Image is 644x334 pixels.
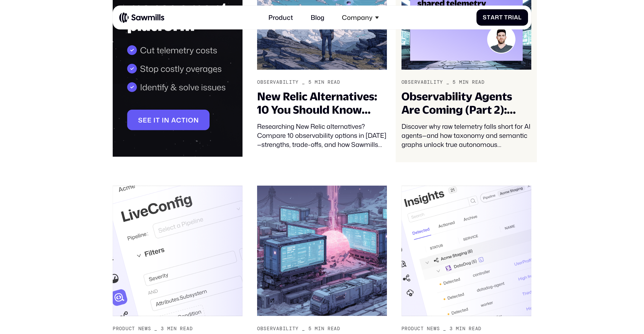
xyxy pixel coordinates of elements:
span: t [487,14,491,21]
div: min read [315,79,340,85]
div: Observability Agents Are Coming (Part 2): Telemetry Taxonomy and Semantics – The Missing Link [401,90,531,116]
span: a [514,14,518,21]
div: _ [446,79,450,85]
div: Researching New Relic alternatives? Compare 10 observability options in [DATE]—strengths, trade-o... [257,122,387,149]
a: Blog [306,9,329,26]
span: r [495,14,499,21]
span: r [508,14,512,21]
div: _ [154,326,157,331]
div: _ [443,326,446,331]
div: 3 [161,326,164,331]
div: min read [456,326,481,331]
div: Observability [257,326,299,331]
a: Product [263,9,298,26]
div: 5 [453,79,456,85]
span: l [518,14,522,21]
div: Company [337,9,384,26]
div: 3 [450,326,453,331]
div: min read [315,326,340,331]
div: Product News [401,326,440,331]
a: StartTrial [476,9,528,26]
div: 5 [308,79,312,85]
div: Observability [257,79,299,85]
div: min read [459,79,485,85]
div: 5 [308,326,312,331]
span: a [491,14,495,21]
span: i [512,14,514,21]
div: _ [302,79,305,85]
div: New Relic Alternatives: 10 You Should Know About in [DATE] [257,90,387,116]
div: _ [302,326,305,331]
span: S [483,14,487,21]
div: Discover why raw telemetry falls short for AI agents—and how taxonomy and semantic graphs unlock ... [401,122,531,149]
div: Observability [401,79,443,85]
span: T [504,14,508,21]
span: t [499,14,503,21]
div: min read [167,326,193,331]
div: Product News [113,326,151,331]
div: Company [342,14,373,21]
